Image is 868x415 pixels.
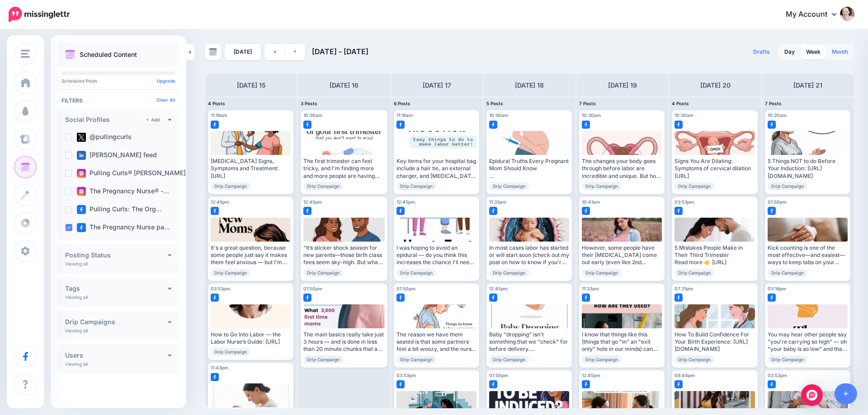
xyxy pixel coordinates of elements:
[77,205,162,214] label: Pulling Curls: The Org…
[582,331,662,353] div: I know that things like this (things that go "in" an "exit only" hole in our minds) can seem real...
[77,205,86,214] img: facebook-square.png
[768,244,848,266] div: Kick counting is one of the most effective—and easiest—ways to keep tabs on your baby’s health. R...
[489,182,529,190] span: Drip Campaign
[675,199,694,205] span: 03:53pm
[61,97,175,104] h4: Filters
[768,286,786,291] span: 03:16pm
[582,207,590,215] img: facebook-square.png
[675,380,683,388] img: facebook-square.png
[753,49,770,55] span: Drafts
[211,207,219,215] img: facebook-square.png
[65,285,168,292] h4: Tags
[396,182,436,190] span: Drip Campaign
[211,269,250,277] span: Drip Campaign
[579,101,596,106] span: 7 Posts
[211,373,219,381] img: facebook-square.png
[675,286,693,291] span: 07:31pm
[582,286,599,291] span: 11:33am
[582,373,600,378] span: 12:45pm
[396,355,436,364] span: Drip Campaign
[65,361,88,367] p: Viewing all
[489,207,497,215] img: facebook-square.png
[303,199,322,205] span: 12:45pm
[211,294,219,302] img: facebook-square.png
[768,207,776,215] img: facebook-square.png
[793,80,822,91] h4: [DATE] 21
[582,199,600,205] span: 10:41am
[396,121,405,129] img: facebook-square.png
[396,331,476,353] div: The reason we have them seated is that some partners feel a bit woozy, and the nurse can't as eas...
[423,80,451,91] h4: [DATE] 17
[157,78,175,84] a: Upgrade
[489,355,529,364] span: Drip Campaign
[77,187,86,196] img: instagram-square.png
[489,121,497,129] img: facebook-square.png
[303,269,343,277] span: Drip Campaign
[77,223,86,232] img: facebook-square.png
[801,45,826,59] a: Week
[65,50,75,60] img: calendar.png
[396,294,405,302] img: facebook-square.png
[768,380,776,388] img: facebook-square.png
[768,269,807,277] span: Drip Campaign
[77,187,169,196] label: The Pregnancy Nurse® -…
[675,373,695,378] span: 08:44pm
[675,182,714,190] span: Drip Campaign
[768,121,776,129] img: facebook-square.png
[211,244,291,266] div: It's a great question, because some people just say it makes them feel anxious — but I'm here to ...
[672,101,689,106] span: 4 Posts
[582,269,622,277] span: Drip Campaign
[396,112,413,118] span: 11:16am
[312,47,368,56] span: [DATE] - [DATE]
[768,331,848,353] div: You may hear other people say "you're carrying so high" — oh "your baby is so low" and that is du...
[211,199,229,205] span: 12:45pm
[489,380,497,388] img: facebook-square.png
[396,373,416,378] span: 03:53pm
[675,269,714,277] span: Drip Campaign
[768,182,807,190] span: Drip Campaign
[211,286,230,291] span: 03:53pm
[768,355,807,364] span: Drip Campaign
[211,158,291,180] div: [MEDICAL_DATA] Signs, Symptoms and Treatment: [URL]
[77,151,86,160] img: linkedin-square.png
[394,101,410,106] span: 6 Posts
[65,294,88,300] p: Viewing all
[779,45,800,59] a: Day
[303,158,384,180] div: The first trimester can feel tricky, and I'm finding more and more people are having their first ...
[65,252,168,258] h4: Posting Status
[489,199,506,205] span: 11:33am
[65,352,168,359] h4: Users
[211,182,250,190] span: Drip Campaign
[582,121,590,129] img: facebook-square.png
[330,80,359,91] h4: [DATE] 16
[582,380,590,388] img: facebook-square.png
[489,286,508,291] span: 12:45pm
[582,244,662,266] div: However, some people have their [MEDICAL_DATA] come out early (even like 2nd trimester). Read mor...
[303,331,384,353] div: The main basics really take just 3 hours — and is done in less than 20 minute chunks that are eas...
[768,112,787,118] span: 10:20am
[675,207,683,215] img: facebook-square.png
[77,223,170,232] label: The Pregnancy Nurse pa…
[208,101,225,106] span: 4 Posts
[486,101,503,106] span: 5 Posts
[211,121,219,129] img: facebook-square.png
[65,117,142,123] h4: Social Profiles
[396,199,415,205] span: 12:45pm
[77,169,86,178] img: instagram-square.png
[396,158,476,180] div: Key items for your hospital bag include a hair tie, an external charger, and [MEDICAL_DATA] to co...
[489,373,508,378] span: 01:50pm
[396,286,415,291] span: 01:50pm
[211,348,250,356] span: Drip Campaign
[826,45,854,59] a: Month
[489,158,569,180] div: Epidural Truths Every Pregnant Mom Should Know Read more 👉 [URL]
[777,4,854,26] a: My Account
[77,133,86,142] img: twitter-square.png
[608,80,637,91] h4: [DATE] 19
[61,79,175,83] p: Scheduled Posts
[156,97,175,103] a: Clear All
[303,207,311,215] img: facebook-square.png
[77,169,193,178] label: Pulling Curls® [PERSON_NAME] …
[801,384,823,406] div: Open Intercom Messenger
[489,244,569,266] div: In most cases labor has started or will start soon (check out my post on how to know if you're in...
[211,365,228,370] span: 11:43pm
